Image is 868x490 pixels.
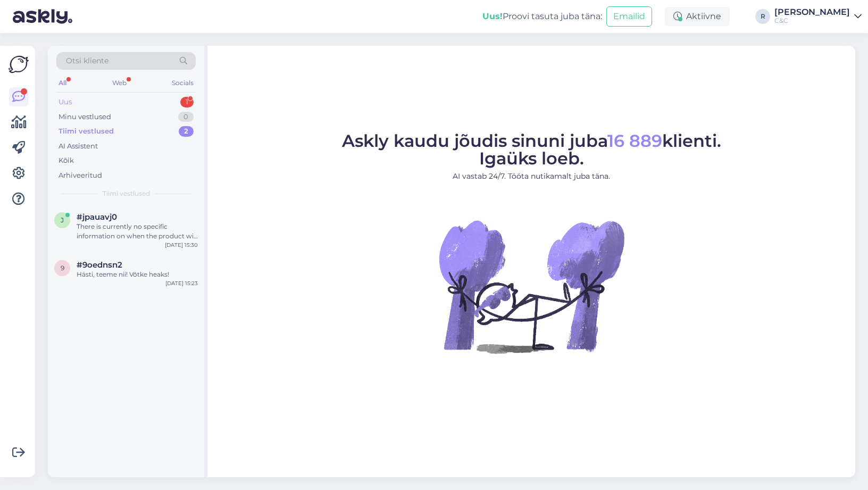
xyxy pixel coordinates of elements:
img: Askly Logo [9,54,29,74]
div: [PERSON_NAME] [774,8,850,16]
span: #9oednsn2 [77,260,122,270]
span: Otsi kliente [66,55,108,67]
p: AI vastab 24/7. Tööta nutikamalt juba täna. [342,171,721,182]
a: [PERSON_NAME]C&C [774,8,862,25]
div: C&C [774,16,850,25]
div: All [56,76,69,90]
div: Kõik [59,155,74,166]
span: Askly kaudu jõudis sinuni juba klienti. Igaüks loeb. [342,130,721,169]
div: Minu vestlused [59,112,111,122]
div: 0 [178,112,194,122]
span: Tiimi vestlused [103,189,150,198]
div: 2 [179,126,194,137]
span: j [61,216,64,224]
div: Web [110,76,129,90]
div: Socials [170,76,196,90]
div: [DATE] 15:30 [165,241,198,249]
div: Aktiivne [665,7,730,26]
div: Proovi tasuta juba täna: [482,10,602,23]
img: No Chat active [436,190,627,382]
div: AI Assistent [59,141,98,152]
div: Tiimi vestlused [59,126,114,137]
span: #jpauavj0 [77,212,117,222]
div: There is currently no specific information on when the product will arrive. Since there are many ... [77,222,198,241]
b: Uus! [482,11,503,21]
div: Uus [59,97,72,107]
span: 9 [61,264,64,272]
div: Arhiveeritud [59,170,102,181]
span: 16 889 [607,130,662,151]
div: [DATE] 15:23 [165,279,198,287]
div: Hästi, teeme nii! Võtke heaks! [77,270,198,279]
div: R [755,9,770,24]
button: Emailid [606,6,652,27]
div: 1 [180,97,194,107]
